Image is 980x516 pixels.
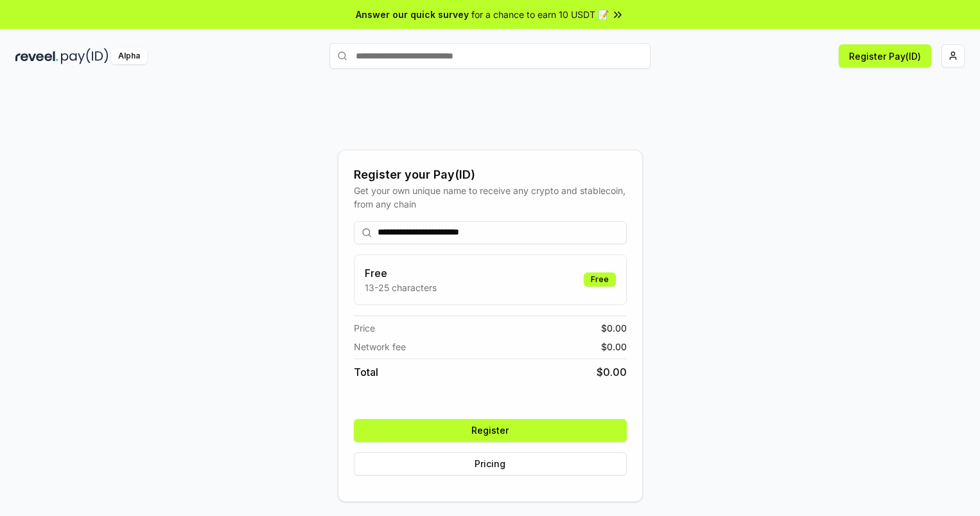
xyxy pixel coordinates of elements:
[601,321,627,335] span: $ 0.00
[365,281,437,294] p: 13-25 characters
[354,364,378,380] span: Total
[354,184,627,211] div: Get your own unique name to receive any crypto and stablecoin, from any chain
[354,321,375,335] span: Price
[354,166,627,184] div: Register your Pay(ID)
[61,48,109,64] img: pay_id
[597,364,627,380] span: $ 0.00
[354,452,627,476] button: Pricing
[15,48,58,64] img: reveel_dark
[356,8,469,21] span: Answer our quick survey
[111,48,147,64] div: Alpha
[601,340,627,353] span: $ 0.00
[365,265,437,281] h3: Free
[471,8,609,21] span: for a chance to earn 10 USDT 📝
[839,44,931,67] button: Register Pay(ID)
[354,340,406,353] span: Network fee
[584,272,616,287] div: Free
[354,419,627,442] button: Register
